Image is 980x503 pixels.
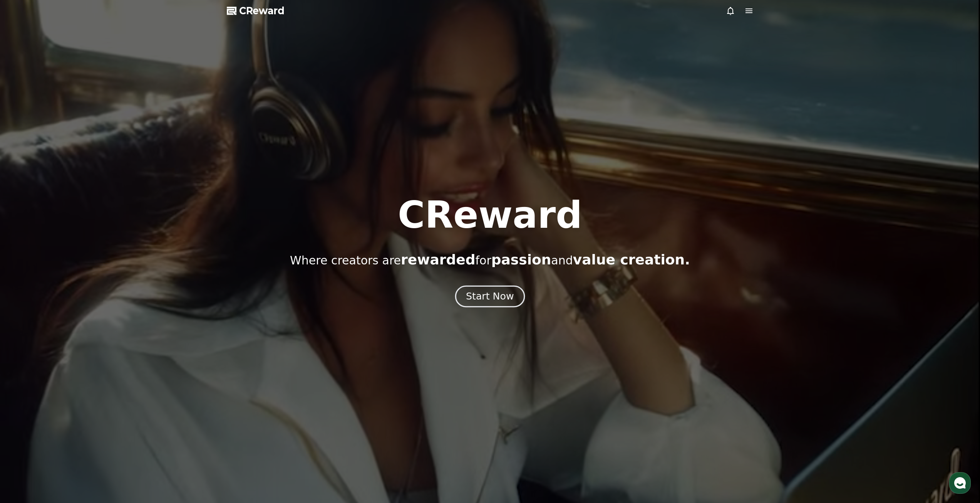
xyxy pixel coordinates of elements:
[573,252,690,267] span: value creation.
[114,256,133,262] span: Settings
[20,256,33,262] span: Home
[227,5,285,17] a: CReward
[455,285,525,307] button: Start Now
[401,252,475,267] span: rewarded
[466,290,514,303] div: Start Now
[290,252,690,267] p: Where creators are for and
[2,244,51,264] a: Home
[51,244,99,264] a: Messages
[398,197,582,234] h1: CReward
[64,256,87,262] span: Messages
[457,294,523,301] a: Start Now
[491,252,551,267] span: passion
[99,244,148,264] a: Settings
[239,5,285,17] span: CReward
